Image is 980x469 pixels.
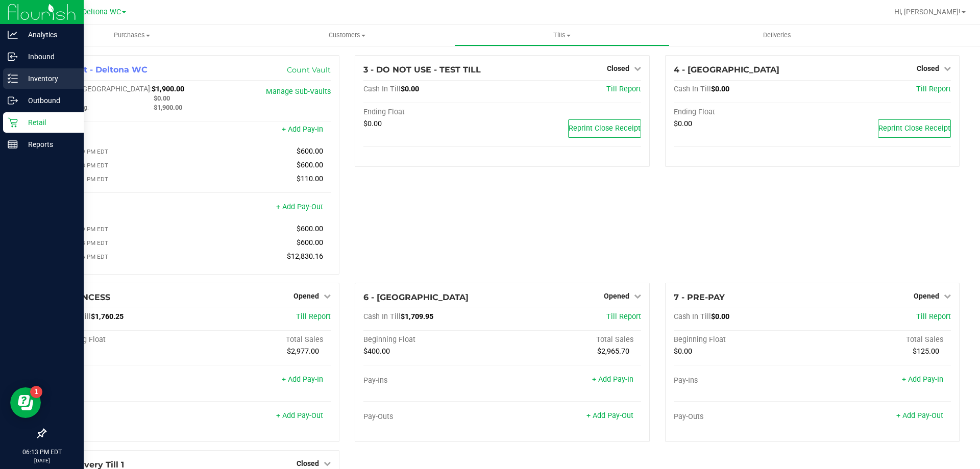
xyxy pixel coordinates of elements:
[878,124,950,133] span: Reprint Close Receipt
[606,312,641,321] a: Till Report
[902,375,943,384] a: + Add Pay-In
[363,412,502,422] div: Pay-Outs
[586,411,633,420] a: + Add Pay-Out
[812,335,951,344] div: Total Sales
[8,95,18,106] inline-svg: Outbound
[913,347,939,356] span: $125.00
[363,108,502,117] div: Ending Float
[363,85,401,93] span: Cash In Till
[363,292,469,302] span: 6 - [GEOGRAPHIC_DATA]
[154,94,170,102] span: $0.00
[606,85,641,93] a: Till Report
[276,411,323,420] a: + Add Pay-Out
[5,448,79,457] p: 06:13 PM EDT
[297,161,323,169] span: $600.00
[917,64,939,72] span: Closed
[239,24,454,46] a: Customers
[24,31,239,40] span: Purchases
[296,312,331,321] a: Till Report
[363,347,390,356] span: $400.00
[276,203,323,211] a: + Add Pay-Out
[568,119,641,138] button: Reprint Close Receipt
[674,292,725,302] span: 7 - PRE-PAY
[54,85,152,93] span: Cash In [GEOGRAPHIC_DATA]:
[674,85,711,93] span: Cash In Till
[282,125,323,134] a: + Add Pay-In
[569,124,641,133] span: Reprint Close Receipt
[8,73,18,84] inline-svg: Inventory
[914,292,939,300] span: Opened
[363,335,502,344] div: Beginning Float
[363,376,502,385] div: Pay-Ins
[454,24,669,46] a: Tills
[54,126,192,135] div: Pay-Ins
[18,94,79,107] p: Outbound
[916,85,951,93] a: Till Report
[674,376,813,385] div: Pay-Ins
[674,347,692,356] span: $0.00
[297,459,319,467] span: Closed
[363,119,382,128] span: $0.00
[18,138,79,151] p: Reports
[18,51,79,63] p: Inbound
[5,457,79,464] p: [DATE]
[674,312,711,321] span: Cash In Till
[711,312,729,321] span: $0.00
[894,8,961,16] span: Hi, [PERSON_NAME]!
[916,312,951,321] a: Till Report
[878,119,951,138] button: Reprint Close Receipt
[674,108,813,117] div: Ending Float
[297,175,323,183] span: $110.00
[154,104,182,111] span: $1,900.00
[152,85,184,93] span: $1,900.00
[287,347,319,356] span: $2,977.00
[54,412,192,422] div: Pay-Outs
[592,375,633,384] a: + Add Pay-In
[674,412,813,422] div: Pay-Outs
[18,72,79,85] p: Inventory
[749,31,805,40] span: Deliveries
[363,65,481,75] span: 3 - DO NOT USE - TEST TILL
[297,147,323,156] span: $600.00
[30,386,42,398] iframe: Resource center unread badge
[604,292,629,300] span: Opened
[91,312,124,321] span: $1,760.25
[293,292,319,300] span: Opened
[287,252,323,261] span: $12,830.16
[10,387,41,418] iframe: Resource center
[18,116,79,129] p: Retail
[8,139,18,150] inline-svg: Reports
[18,29,79,41] p: Analytics
[674,335,813,344] div: Beginning Float
[54,65,148,75] span: 1 - Vault - Deltona WC
[54,376,192,385] div: Pay-Ins
[401,85,419,93] span: $0.00
[670,24,885,46] a: Deliveries
[597,347,629,356] span: $2,965.70
[455,31,669,40] span: Tills
[297,238,323,247] span: $600.00
[54,204,192,213] div: Pay-Outs
[607,64,629,72] span: Closed
[192,335,331,344] div: Total Sales
[297,225,323,233] span: $600.00
[240,31,454,40] span: Customers
[8,30,18,40] inline-svg: Analytics
[54,335,192,344] div: Beginning Float
[8,52,18,62] inline-svg: Inbound
[674,119,692,128] span: $0.00
[8,117,18,128] inline-svg: Retail
[82,8,121,16] span: Deltona WC
[674,65,779,75] span: 4 - [GEOGRAPHIC_DATA]
[282,375,323,384] a: + Add Pay-In
[266,87,331,96] a: Manage Sub-Vaults
[287,65,331,75] a: Count Vault
[711,85,729,93] span: $0.00
[502,335,641,344] div: Total Sales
